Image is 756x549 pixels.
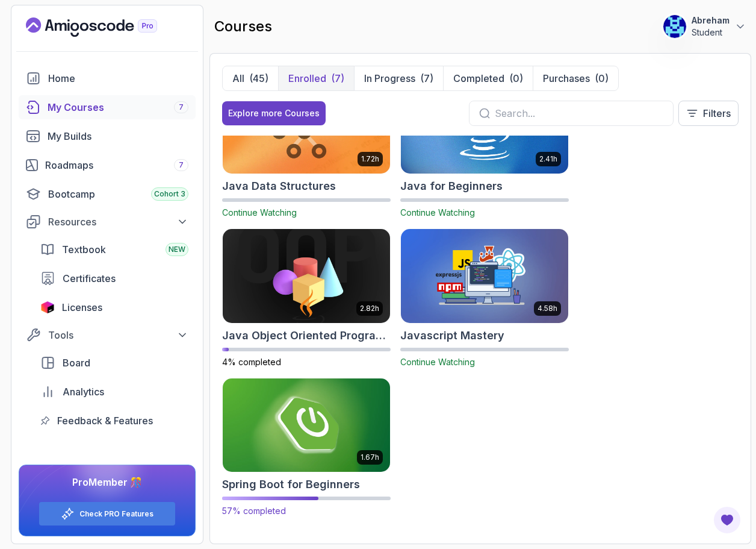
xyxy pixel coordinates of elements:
button: Purchases(0) [533,66,618,90]
button: Filters [678,101,739,126]
button: Open Feedback Button [713,506,742,535]
p: Student [692,27,730,39]
img: Spring Boot for Beginners card [218,376,394,474]
h2: Java Data Structures [222,178,336,195]
div: (45) [249,71,268,86]
img: Javascript Mastery card [401,229,568,323]
img: user profile image [663,15,686,38]
span: Cohort 3 [154,189,185,199]
span: 57% completed [222,506,286,516]
div: (7) [420,71,433,86]
a: board [33,351,196,375]
p: 4.58h [538,304,557,313]
span: Analytics [63,384,104,399]
div: (0) [595,71,609,86]
h2: Javascript Mastery [400,327,504,344]
span: NEW [169,245,185,254]
button: Tools [19,324,196,346]
button: In Progress(7) [354,66,443,90]
p: 1.72h [361,154,379,164]
button: All(45) [223,66,278,90]
span: 4% completed [222,357,281,367]
span: Certificates [63,271,116,286]
button: Enrolled(7) [278,66,354,90]
img: jetbrains icon [40,301,55,313]
a: Javascript Mastery card4.58hJavascript MasteryContinue Watching [400,228,569,368]
h2: Java Object Oriented Programming [222,327,391,344]
p: Filters [703,106,731,121]
span: Continue Watching [400,357,475,367]
span: Board [63,356,90,370]
span: Continue Watching [222,207,297,218]
button: Check PRO Features [39,501,176,526]
span: Continue Watching [400,207,475,218]
span: Feedback & Features [57,413,153,428]
a: Java for Beginners card2.41hJava for BeginnersContinue Watching [400,80,569,219]
div: Tools [48,328,188,342]
div: Explore more Courses [228,107,320,119]
button: Resources [19,211,196,233]
h2: courses [214,17,272,36]
div: (7) [331,71,344,86]
a: Check PRO Features [79,509,153,519]
img: Java Object Oriented Programming card [223,229,390,323]
p: In Progress [364,71,415,86]
a: licenses [33,295,196,319]
input: Search... [495,106,663,121]
a: builds [19,124,196,148]
a: analytics [33,380,196,404]
button: Completed(0) [443,66,533,90]
button: user profile imageAbrehamStudent [663,14,746,39]
p: All [232,71,244,86]
p: Completed [453,71,504,86]
h2: Java for Beginners [400,178,503,195]
span: Licenses [62,300,102,315]
p: 1.67h [361,453,379,462]
a: textbook [33,237,196,262]
div: Resources [48,215,188,229]
div: My Builds [48,129,188,143]
a: Spring Boot for Beginners card1.67hSpring Boot for Beginners57% completed [222,378,391,518]
p: 2.41h [539,154,557,164]
div: My Courses [48,100,188,115]
span: 7 [179,160,184,170]
span: Textbook [62,242,106,257]
a: Landing page [26,17,185,37]
a: roadmaps [19,153,196,177]
p: Purchases [543,71,590,86]
span: 7 [179,102,184,112]
p: Enrolled [288,71,326,86]
a: certificates [33,266,196,290]
h2: Spring Boot for Beginners [222,476,360,493]
a: Java Object Oriented Programming card2.82hJava Object Oriented Programming4% completed [222,228,391,368]
div: Home [48,71,188,86]
button: Explore more Courses [222,101,326,125]
div: Bootcamp [48,187,188,201]
a: bootcamp [19,182,196,206]
p: Abreham [692,14,730,27]
a: feedback [33,409,196,433]
a: home [19,66,196,90]
div: (0) [509,71,523,86]
p: 2.82h [360,304,379,313]
a: courses [19,95,196,119]
a: Java Data Structures card1.72hJava Data StructuresContinue Watching [222,80,391,219]
div: Roadmaps [45,158,188,172]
